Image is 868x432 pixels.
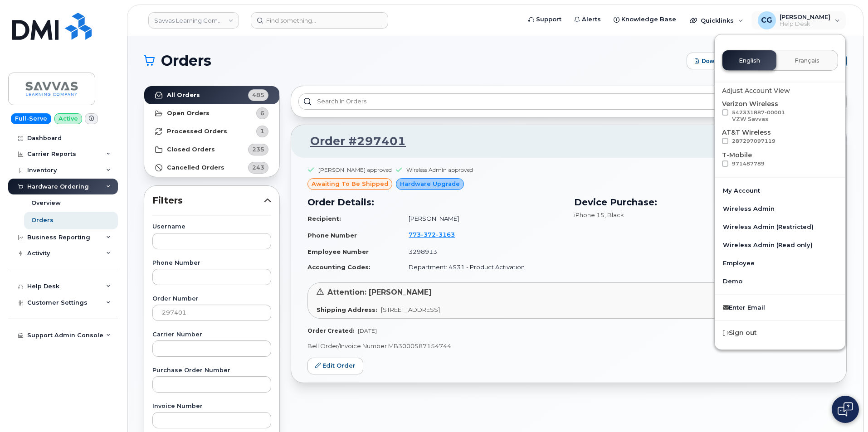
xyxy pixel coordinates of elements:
div: Wireless Admin approved [406,166,473,174]
strong: Accounting Codes: [307,263,371,271]
span: Orders [161,54,211,68]
span: Filters [152,194,264,207]
a: 7733723163 [409,231,466,238]
strong: Order Created: [307,327,354,334]
span: 773 [409,231,455,238]
a: Wireless Admin [715,199,845,218]
h3: Order Details: [307,195,563,209]
p: Bell Order/Invoice Number MB3000587154744 [307,342,830,350]
strong: Shipping Address: [317,306,377,313]
div: Adjust Account View [722,86,838,96]
span: iPhone 15 [574,211,605,218]
a: Wireless Admin (Read only) [715,236,845,254]
span: 287297097119 [732,138,775,144]
label: Order Number [152,296,271,302]
h3: Device Purchase: [574,195,830,209]
a: Edit Order [307,358,363,374]
span: , Black [605,211,624,218]
a: All Orders485 [144,86,279,104]
span: 6 [260,109,264,117]
a: Closed Orders235 [144,141,279,159]
span: 971487789 [732,160,765,167]
span: 243 [252,163,264,172]
div: T-Mobile [722,150,838,170]
strong: All Orders [167,92,200,99]
a: Enter Email [715,298,845,316]
a: Order #297401 [299,133,406,150]
label: Carrier Number [152,332,271,338]
label: Invoice Number [152,403,271,409]
span: 3163 [436,231,455,238]
div: Verizon Wireless [722,99,838,124]
label: Phone Number [152,260,271,266]
span: 1 [260,127,264,136]
span: Attention: [PERSON_NAME] [327,288,432,296]
label: Username [152,224,271,230]
td: 3298913 [400,244,563,260]
span: Hardware Upgrade [400,180,460,188]
input: Search in orders [298,93,839,110]
a: Demo [715,272,845,290]
label: Purchase Order Number [152,368,271,374]
a: Wireless Admin (Restricted) [715,218,845,236]
a: Processed Orders1 [144,122,279,141]
button: Download Excel Report [687,53,775,69]
div: AT&T Wireless [722,128,838,147]
span: 372 [421,231,436,238]
strong: Recipient: [307,215,341,222]
strong: Open Orders [167,110,210,117]
span: [DATE] [358,327,377,334]
div: [PERSON_NAME] approved [318,166,392,174]
a: Open Orders6 [144,104,279,122]
td: [PERSON_NAME] [400,211,563,227]
span: awaiting to be shipped [312,180,388,188]
span: [STREET_ADDRESS] [381,306,440,313]
div: VZW Savvas [732,116,785,122]
a: My Account [715,181,845,199]
strong: Phone Number [307,232,357,239]
span: 485 [252,91,264,99]
span: 235 [252,145,264,154]
td: Department: 4S31 - Product Activation [400,259,563,275]
strong: Cancelled Orders [167,164,224,171]
a: Cancelled Orders243 [144,159,279,177]
strong: Closed Orders [167,146,215,153]
a: Employee [715,254,845,272]
img: Open chat [838,402,853,417]
span: Français [795,57,819,64]
div: Sign out [715,325,845,341]
span: 542331887-00001 [732,109,785,122]
strong: Employee Number [307,248,369,255]
strong: Processed Orders [167,128,227,135]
